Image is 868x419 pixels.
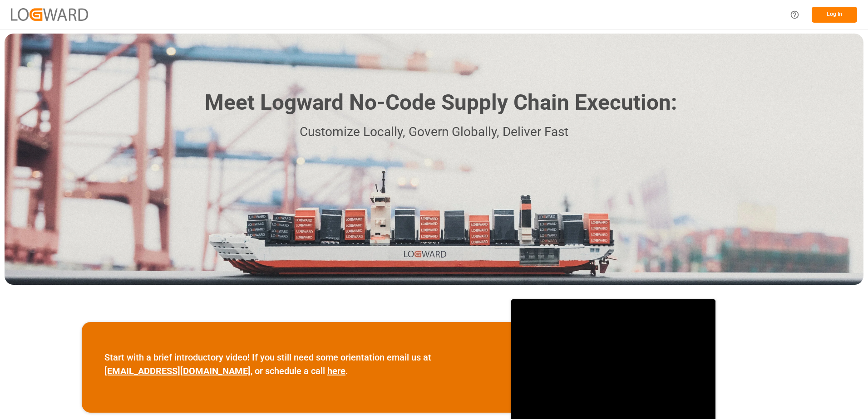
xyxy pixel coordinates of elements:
a: [EMAIL_ADDRESS][DOMAIN_NAME] [104,365,251,376]
button: Log In [812,7,857,23]
img: Logward_new_orange.png [11,8,88,20]
a: here [327,365,345,376]
p: Start with a brief introductory video! If you still need some orientation email us at , or schedu... [104,351,488,378]
button: Help Center [784,5,805,25]
p: Customize Locally, Govern Globally, Deliver Fast [191,122,677,142]
h1: Meet Logward No-Code Supply Chain Execution: [205,87,677,119]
